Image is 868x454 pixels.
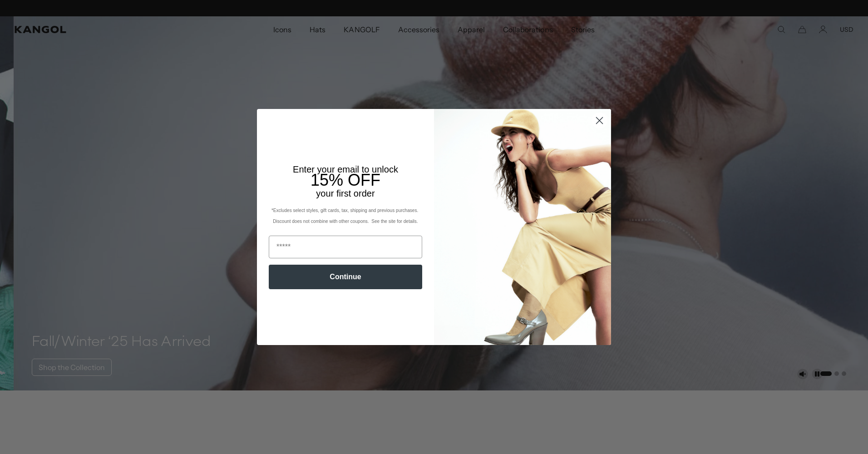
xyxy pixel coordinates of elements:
[592,113,607,128] button: Close dialog
[269,236,422,258] input: Email
[311,171,380,189] span: 15% OFF
[434,109,611,345] img: 93be19ad-e773-4382-80b9-c9d740c9197f.jpeg
[293,164,398,174] span: Enter your email to unlock
[271,208,419,224] span: *Excludes select styles, gift cards, tax, shipping and previous purchases. Discount does not comb...
[269,265,422,289] button: Continue
[316,188,375,198] span: your first order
